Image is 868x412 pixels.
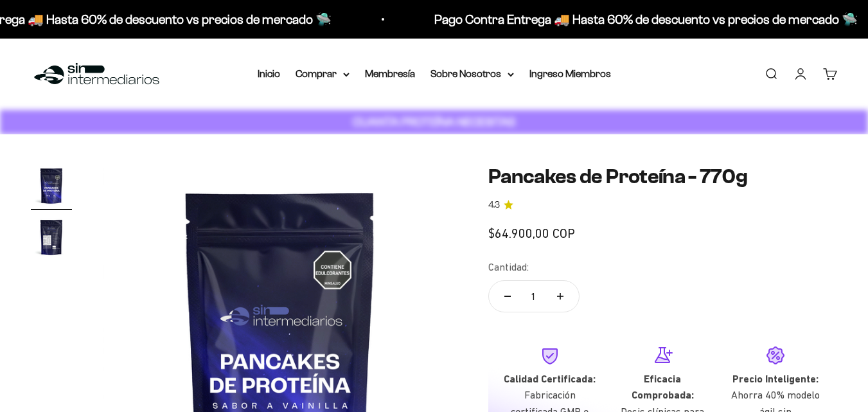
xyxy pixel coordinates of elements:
[488,198,837,212] a: 4.34.3 de 5.0 estrellas
[632,373,694,402] strong: Eficacia Comprobada:
[258,68,280,79] a: Inicio
[504,373,596,385] strong: Calidad Certificada:
[488,223,575,244] sale-price: $64.900,00 COP
[488,259,529,276] label: Cantidad:
[31,217,72,262] button: Ir al artículo 2
[31,165,72,206] img: Pancakes de Proteína - 770g
[296,66,350,82] summary: Comprar
[434,9,858,30] p: Pago Contra Entrega 🚚 Hasta 60% de descuento vs precios de mercado 🛸
[430,66,514,82] summary: Sobre Nosotros
[353,115,515,129] strong: CUANTA PROTEÍNA NECESITAS
[732,373,819,385] strong: Precio Inteligente:
[365,68,415,79] a: Membresía
[542,281,579,312] button: Aumentar cantidad
[31,165,72,210] button: Ir al artículo 1
[529,68,611,79] a: Ingreso Miembros
[488,198,500,212] span: 4.3
[488,165,837,188] h1: Pancakes de Proteína - 770g
[31,217,72,258] img: Pancakes de Proteína - 770g
[489,281,526,312] button: Reducir cantidad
